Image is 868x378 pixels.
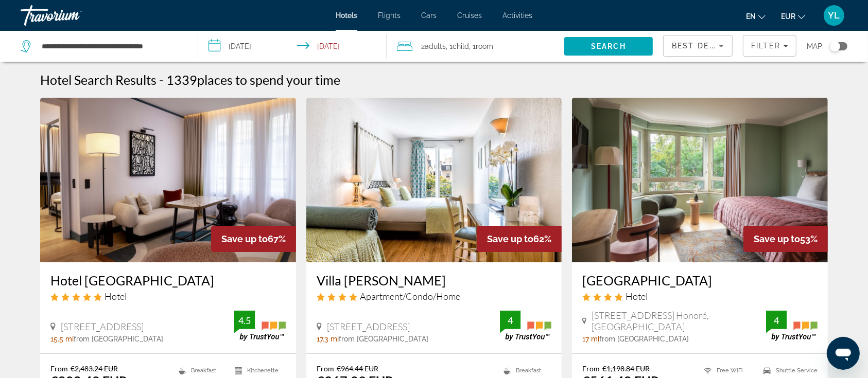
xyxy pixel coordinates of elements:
[500,311,551,341] img: TrustYou guest rating badge
[317,335,339,343] span: 17.3 mi
[582,273,818,288] a: [GEOGRAPHIC_DATA]
[446,39,470,53] span: , 1
[821,5,847,26] button: User Menu
[211,226,296,252] div: 67%
[766,314,787,327] div: 4
[754,233,800,244] span: Save up to
[498,364,551,377] li: Breakfast
[591,42,626,50] span: Search
[173,364,230,377] li: Breakfast
[746,12,756,21] span: en
[477,226,562,252] div: 62%
[360,291,460,302] span: Apartment/Condo/Home
[378,11,401,20] a: Flights
[327,321,410,332] span: [STREET_ADDRESS]
[672,40,724,52] mat-select: Sort by
[828,10,840,21] span: YL
[781,9,805,24] button: Change currency
[758,364,818,377] li: Shuttle Service
[457,11,482,20] a: Cruises
[422,39,446,53] span: 2
[582,335,599,343] span: 17 mi
[564,37,653,56] button: Search
[197,72,340,87] span: places to spend your time
[50,273,286,288] a: Hotel [GEOGRAPHIC_DATA]
[159,72,164,87] span: -
[339,335,428,343] span: from [GEOGRAPHIC_DATA]
[487,233,533,244] span: Save up to
[781,12,795,21] span: EUR
[41,39,182,54] input: Search hotel destination
[234,311,286,341] img: TrustYou guest rating badge
[336,11,357,20] a: Hotels
[234,314,255,327] div: 4.5
[71,364,118,373] del: €2,483.24 EUR
[421,11,437,20] a: Cars
[317,291,552,302] div: 4 star Apartment
[50,335,74,343] span: 15.5 mi
[317,273,552,288] a: Villa [PERSON_NAME]
[582,291,818,302] div: 4 star Hotel
[61,321,144,332] span: [STREET_ADDRESS]
[74,335,163,343] span: from [GEOGRAPHIC_DATA]
[105,291,127,302] span: Hotel
[599,335,689,343] span: from [GEOGRAPHIC_DATA]
[198,31,386,62] button: Select check in and out date
[230,364,286,377] li: Kitchenette
[699,364,758,377] li: Free WiFi
[50,291,286,302] div: 5 star Hotel
[766,311,818,341] img: TrustYou guest rating badge
[40,72,157,87] h1: Hotel Search Results
[827,337,860,370] iframe: Bouton de lancement de la fenêtre de messagerie
[822,42,847,51] button: Toggle map
[453,42,470,50] span: Child
[476,42,494,50] span: Room
[21,2,124,29] a: Travorium
[470,39,494,53] span: , 1
[387,31,564,62] button: Travelers: 2 adults, 1 child
[500,314,520,327] div: 4
[672,42,725,50] span: Best Deals
[592,310,766,332] span: [STREET_ADDRESS] Honoré, [GEOGRAPHIC_DATA]
[602,364,650,373] del: €1,198.84 EUR
[626,291,648,302] span: Hotel
[50,364,68,373] span: From
[317,364,334,373] span: From
[337,364,378,373] del: €964.44 EUR
[166,72,340,87] h2: 1339
[743,226,828,252] div: 53%
[221,233,268,244] span: Save up to
[751,42,780,50] span: Filter
[502,11,532,20] a: Activities
[40,98,296,262] img: Hotel Bel Ami
[746,9,766,24] button: Change language
[572,98,828,262] img: Royal Garden Champs Élysées
[743,35,796,57] button: Filters
[582,364,600,373] span: From
[306,98,562,262] img: Villa Alessandra
[807,39,822,53] span: Map
[425,42,446,50] span: Adults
